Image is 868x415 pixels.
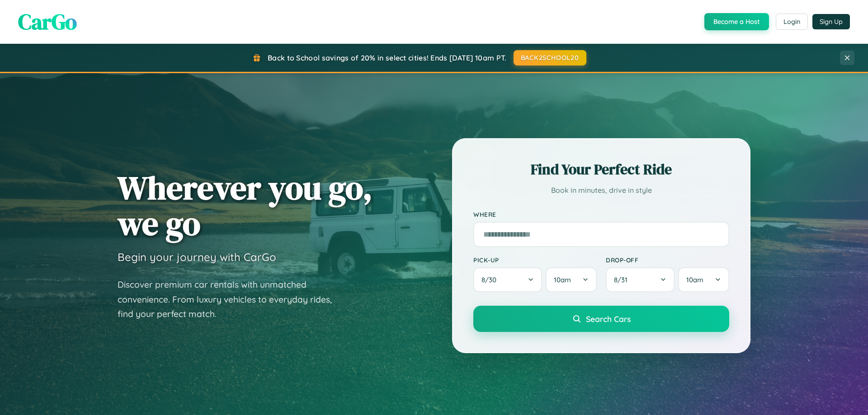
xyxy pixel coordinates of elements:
button: Sign Up [812,14,850,29]
button: 8/31 [606,267,675,292]
p: Discover premium car rentals with unmatched convenience. From luxury vehicles to everyday rides, ... [118,277,344,322]
h3: Begin your journey with CarGo [118,250,276,264]
label: Where [473,210,729,218]
h1: Wherever you go, we go [118,170,373,241]
span: 10am [554,275,571,284]
p: Book in minutes, drive in style [473,184,729,197]
label: Pick-up [473,256,597,264]
span: Search Cars [586,314,631,324]
span: 8 / 30 [481,275,501,284]
button: 10am [546,267,597,292]
h2: Find Your Perfect Ride [473,159,729,179]
button: 10am [678,267,729,292]
span: Back to School savings of 20% in select cities! Ends [DATE] 10am PT. [268,53,506,62]
button: Login [776,14,808,30]
button: Search Cars [473,306,729,332]
label: Drop-off [606,256,729,264]
button: Become a Host [704,13,769,30]
span: 8 / 31 [614,275,632,284]
span: 10am [686,275,703,284]
button: BACK2SCHOOL20 [514,50,586,65]
span: CarGo [18,7,77,37]
button: 8/30 [473,267,542,292]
